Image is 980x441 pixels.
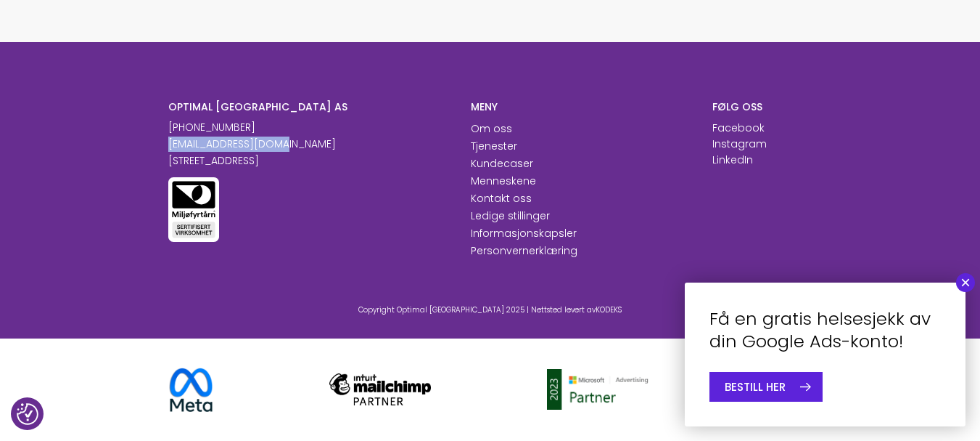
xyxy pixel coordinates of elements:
a: KODEKS [596,304,622,315]
a: Tjenester [471,139,517,153]
p: Instagram [712,137,767,152]
span: | [527,304,529,315]
a: Kundecaser [471,156,533,171]
p: [STREET_ADDRESS] [168,153,449,169]
p: Facebook [712,121,765,136]
img: Miljøfyrtårn sertifisert virksomhet [168,177,219,242]
a: Ledige stillinger [471,209,550,223]
a: Personvernerklæring [471,243,577,258]
a: Instagram [712,137,767,151]
h6: FØLG OSS [712,100,812,113]
span: Copyright Optimal [GEOGRAPHIC_DATA] 2025 [358,304,524,315]
h6: MENY [471,100,691,113]
button: Close [956,273,975,292]
a: [EMAIL_ADDRESS][DOMAIN_NAME] [168,137,336,151]
a: Om oss [471,121,512,136]
a: LinkedIn [712,153,753,167]
p: LinkedIn [712,153,753,168]
button: Samtykkepreferanser [17,403,38,425]
a: Informasjonskapsler [471,226,577,240]
span: Nettsted levert av [531,304,622,315]
a: Menneskene [471,174,536,188]
a: Facebook [712,121,765,135]
img: Revisit consent button [17,403,38,425]
a: BESTILL HER [709,372,823,402]
h6: OPTIMAL [GEOGRAPHIC_DATA] AS [168,100,449,113]
a: Kontakt oss [471,191,532,206]
h4: Få en gratis helsesjekk av din Google Ads-konto! [709,307,941,352]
